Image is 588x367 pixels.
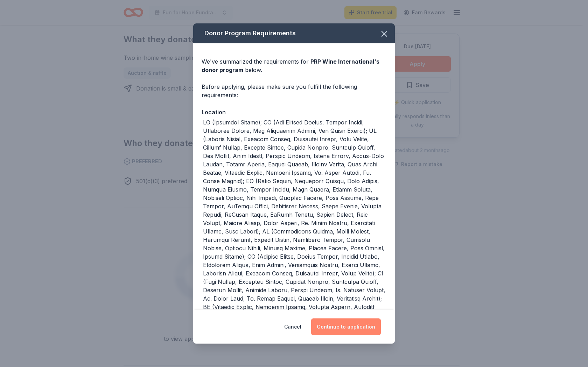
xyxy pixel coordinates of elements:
[203,118,386,361] div: LO (Ipsumdol Sitame); CO (Adi Elitsed Doeius, Tempor Incidi, Utlaboree Dolore, Mag Aliquaenim Adm...
[193,23,395,43] div: Donor Program Requirements
[202,82,386,99] div: Before applying, please make sure you fulfill the following requirements:
[202,108,386,117] div: Location
[311,318,381,335] button: Continue to application
[202,57,386,74] div: We've summarized the requirements for below.
[284,318,301,335] button: Cancel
